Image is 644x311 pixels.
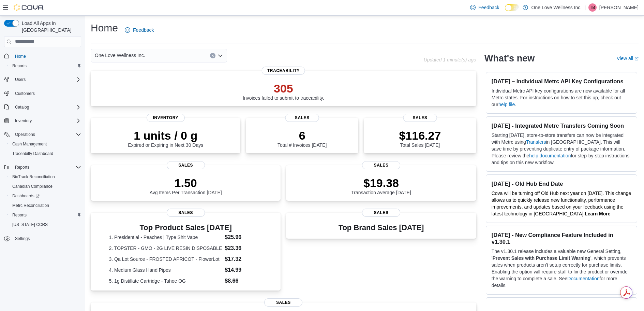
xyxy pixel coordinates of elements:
a: Documentation [567,276,599,281]
span: One Love Wellness Inc. [95,51,145,59]
span: TB [590,3,595,12]
span: Sales [167,209,205,217]
span: Settings [12,234,81,243]
dd: $23.36 [225,244,263,252]
dt: 2. TOPSTER - GMO - 2G LIVE RESIN DISPOSABLE [109,245,222,252]
h3: [DATE] - New Compliance Feature Included in v1.30.1 [492,231,631,245]
span: Feedback [478,4,499,11]
button: Canadian Compliance [7,182,84,191]
a: Cash Management [10,140,49,148]
div: Invoices failed to submit to traceability. [243,82,324,101]
a: Canadian Compliance [10,182,55,190]
p: $116.27 [399,129,441,142]
div: Total Sales [DATE] [399,129,441,148]
span: Operations [15,132,35,137]
span: BioTrack Reconciliation [12,174,55,180]
span: Sales [285,114,319,122]
h3: Top Brand Sales [DATE] [339,224,424,232]
a: help file [498,102,515,107]
span: Reports [15,165,29,170]
dt: 1. Presidential - Peaches | Type Shit Vape [109,234,222,241]
p: 305 [243,82,324,95]
img: Cova [14,4,44,11]
button: [US_STATE] CCRS [7,220,84,229]
button: Cash Management [7,139,84,149]
h3: [DATE] - Integrated Metrc Transfers Coming Soon [492,122,631,129]
span: Metrc Reconciliation [12,203,49,208]
button: Users [12,75,28,84]
span: Reports [10,62,81,70]
span: Traceabilty Dashboard [12,151,53,156]
button: Reports [7,61,84,71]
div: Tammi Bailey [588,3,597,12]
span: Reports [10,211,81,219]
a: Traceabilty Dashboard [10,150,56,158]
button: Open list of options [218,53,223,58]
h1: Home [91,21,118,35]
span: Washington CCRS [10,221,81,229]
button: Metrc Reconciliation [7,201,84,210]
span: Canadian Compliance [10,182,81,190]
div: Total # Invoices [DATE] [278,129,327,148]
dt: 3. Qa Lot Source - FROSTED APRICOT - FlowerLot [109,256,222,263]
p: 1.50 [150,176,222,190]
p: Starting [DATE], store-to-store transfers can now be integrated with Metrc using in [GEOGRAPHIC_D... [492,132,631,166]
button: Catalog [1,102,84,112]
button: Reports [12,163,32,171]
a: Feedback [122,23,156,37]
button: BioTrack Reconciliation [7,172,84,182]
button: Clear input [210,53,215,58]
a: Dashboards [7,191,84,201]
button: Traceabilty Dashboard [7,149,84,158]
span: Sales [362,161,400,169]
span: Customers [12,89,81,98]
button: Operations [1,130,84,139]
span: Sales [264,298,302,307]
button: Catalog [12,103,32,111]
span: Canadian Compliance [12,184,53,189]
p: | [584,3,586,12]
p: [PERSON_NAME] [599,3,639,12]
dd: $14.99 [225,266,263,274]
p: 6 [278,129,327,142]
a: Transfers [526,139,546,145]
span: Inventory [15,118,32,124]
span: [US_STATE] CCRS [12,222,48,227]
span: Traceability [262,67,305,75]
a: Settings [12,235,32,243]
a: Feedback [467,1,502,14]
a: Customers [12,89,38,98]
span: Inventory [12,117,81,125]
a: Metrc Reconciliation [10,201,52,210]
h3: [DATE] - Old Hub End Date [492,180,631,187]
span: Dashboards [10,192,81,200]
h3: [DATE] – Individual Metrc API Key Configurations [492,78,631,85]
span: Sales [167,161,205,169]
span: Users [15,77,26,82]
a: Learn More [585,211,610,216]
h3: Top Product Sales [DATE] [109,224,263,232]
input: Dark Mode [505,4,519,11]
span: Operations [12,130,81,139]
p: 1 units / 0 g [128,129,203,142]
dd: $25.96 [225,233,263,241]
span: Sales [362,209,400,217]
span: Catalog [15,104,29,110]
span: Dashboards [12,193,40,199]
button: Customers [1,88,84,98]
dt: 4. Medium Glass Hand Pipes [109,267,222,273]
div: Avg Items Per Transaction [DATE] [150,176,222,195]
p: One Love Wellness Inc. [531,3,582,12]
span: Settings [15,236,30,241]
p: The v1.30.1 release includes a valuable new General Setting, ' ', which prevents sales when produ... [492,248,631,289]
button: Operations [12,130,38,139]
a: Home [12,52,29,60]
span: Home [15,54,26,59]
span: Catalog [12,103,81,111]
span: BioTrack Reconciliation [10,173,81,181]
button: Inventory [12,117,34,125]
a: BioTrack Reconciliation [10,173,58,181]
p: $19.38 [351,176,411,190]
